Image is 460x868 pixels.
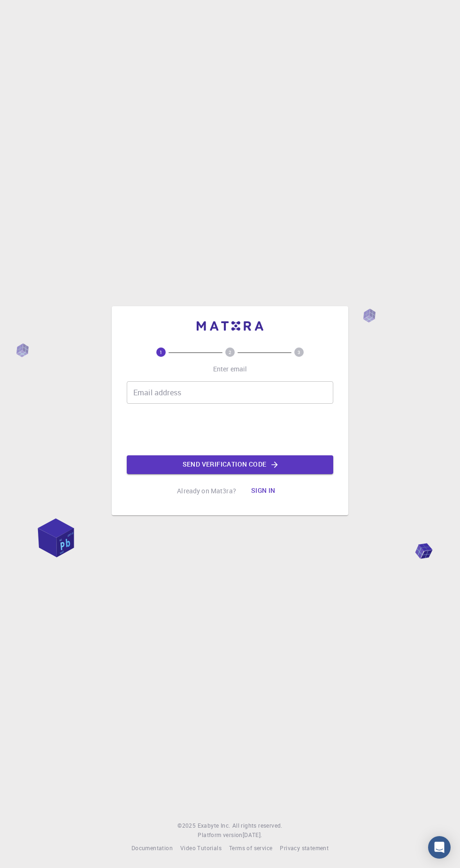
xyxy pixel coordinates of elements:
iframe: reCAPTCHA [159,411,301,448]
a: [DATE]. [243,830,262,840]
p: Already on Mat3ra? [177,486,236,496]
span: © 2025 [177,821,197,830]
text: 3 [298,349,300,355]
button: Send verification code [127,455,333,474]
a: Video Tutorials [180,844,222,853]
span: Documentation [131,844,173,852]
a: Exabyte Inc. [198,821,230,830]
span: Privacy statement [280,844,329,852]
span: Video Tutorials [180,844,222,852]
a: Documentation [131,844,173,853]
div: Open Intercom Messenger [428,836,451,859]
span: Terms of service [229,844,272,852]
button: Sign in [244,482,283,500]
span: [DATE] . [243,831,262,838]
a: Terms of service [229,844,272,853]
text: 2 [229,349,231,355]
span: Exabyte Inc. [198,822,230,829]
a: Privacy statement [280,844,329,853]
span: All rights reserved. [232,821,283,830]
p: Enter email [213,364,247,374]
text: 1 [160,349,162,355]
span: Platform version [198,830,242,840]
